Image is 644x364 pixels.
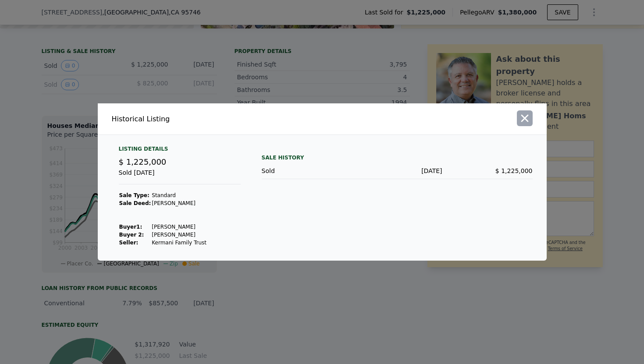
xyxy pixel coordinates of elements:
div: [DATE] [352,166,442,175]
strong: Seller : [119,240,139,246]
td: [PERSON_NAME] [151,231,207,239]
div: Sale History [262,152,533,163]
td: [PERSON_NAME] [151,199,207,207]
strong: Buyer 2: [119,232,144,238]
td: [PERSON_NAME] [151,223,207,231]
span: $ 1,225,000 [119,157,167,166]
span: $ 1,225,000 [495,167,533,174]
strong: Buyer 1 : [119,224,142,230]
div: Listing Details [119,145,241,156]
td: Kermani Family Trust [151,239,207,247]
strong: Sale Deed: [119,200,151,206]
div: Historical Listing [112,114,319,124]
strong: Sale Type: [119,192,149,198]
td: Standard [151,191,207,199]
div: Sold [DATE] [119,168,241,184]
div: Sold [262,166,352,175]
